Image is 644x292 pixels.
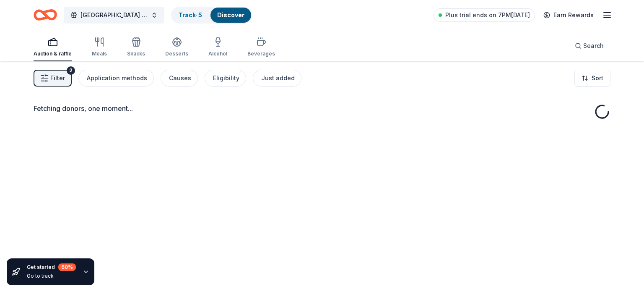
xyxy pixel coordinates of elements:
[205,70,246,87] button: Eligibility
[34,50,72,57] div: Auction & raffle
[34,103,610,113] div: Fetching donors, one moment...
[213,73,239,83] div: Eligibility
[592,73,603,83] span: Sort
[538,8,599,23] a: Earn Rewards
[253,70,301,87] button: Just added
[27,263,76,271] div: Get started
[169,73,191,83] div: Causes
[574,70,610,87] button: Sort
[50,73,65,83] span: Filter
[67,66,75,75] div: 2
[80,10,148,20] span: [GEOGRAPHIC_DATA] #2 & #3 PTA
[161,70,198,87] button: Causes
[34,70,72,87] button: Filter2
[208,34,227,61] button: Alcohol
[127,50,145,57] div: Snacks
[568,37,610,54] button: Search
[92,50,107,57] div: Meals
[34,5,57,25] a: Home
[127,34,145,61] button: Snacks
[247,34,275,61] button: Beverages
[34,34,72,61] button: Auction & raffle
[217,11,244,18] a: Discover
[58,263,76,271] div: 60 %
[208,50,227,57] div: Alcohol
[64,7,164,24] button: [GEOGRAPHIC_DATA] #2 & #3 PTA
[247,50,275,57] div: Beverages
[87,73,147,83] div: Application methods
[179,11,202,18] a: Track· 5
[78,70,154,87] button: Application methods
[261,73,295,83] div: Just added
[165,50,188,57] div: Desserts
[434,8,535,22] a: Plus trial ends on 7PM[DATE]
[165,34,188,61] button: Desserts
[445,10,530,20] span: Plus trial ends on 7PM[DATE]
[171,7,252,24] button: Track· 5Discover
[92,34,107,61] button: Meals
[27,273,76,279] div: Go to track
[583,41,604,51] span: Search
